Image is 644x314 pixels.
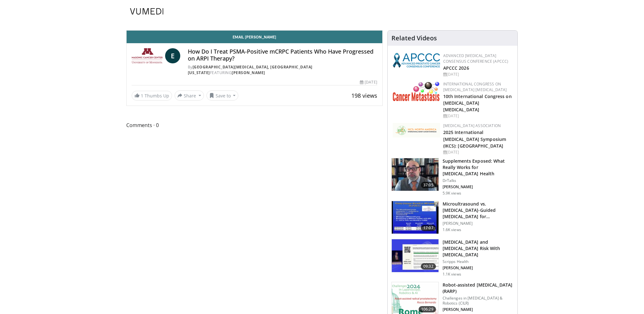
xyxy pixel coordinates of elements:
[206,90,239,101] button: Save to
[165,48,180,63] a: E
[175,90,204,101] button: Share
[443,123,501,128] a: [MEDICAL_DATA] Association
[232,70,265,75] a: [PERSON_NAME]
[391,239,514,277] a: 09:32 [MEDICAL_DATA] and [MEDICAL_DATA] Risk With [MEDICAL_DATA] Scripps Health [PERSON_NAME] 1.1...
[443,178,514,183] p: DrTalks
[132,91,172,101] a: 1 Thumbs Up
[443,201,514,220] h3: Microultrasound vs. MRI-Guided Biopsy for Prostate Cancer Diagnosis - The OPTIMUM Trial Results
[443,282,514,294] h3: Robot-assisted [MEDICAL_DATA] (RARP)
[443,272,461,277] p: 1.1K views
[443,239,514,258] h3: [MEDICAL_DATA] and [MEDICAL_DATA] Risk With [MEDICAL_DATA]
[443,221,514,226] p: [PERSON_NAME]
[421,182,436,188] span: 37:05
[443,191,461,196] p: 5.9K views
[360,79,377,85] div: [DATE]
[419,306,436,312] span: 106:29
[443,158,514,177] h3: Supplements Exposed: What Really Works for [MEDICAL_DATA] Health
[443,65,469,71] a: APCCC 2026
[393,81,440,101] img: 6ff8bc22-9509-4454-a4f8-ac79dd3b8976.png.150x105_q85_autocrop_double_scale_upscale_version-0.2.png
[391,158,514,196] a: 37:05 Supplements Exposed: What Really Works for [MEDICAL_DATA] Health DrTalks [PERSON_NAME] 5.9K...
[392,158,438,191] img: 649d3fc0-5ee3-4147-b1a3-955a692e9799.150x105_q85_crop-smart_upscale.jpg
[443,72,512,77] div: [DATE]
[351,92,377,99] span: 198 views
[443,307,514,312] p: Bernardo Rocco
[393,123,440,137] img: fca7e709-d275-4aeb-92d8-8ddafe93f2a6.png.150x105_q85_autocrop_double_scale_upscale_version-0.2.png
[392,239,438,272] img: 11abbcd4-a476-4be7-920b-41eb594d8390.150x105_q85_crop-smart_upscale.jpg
[443,129,506,148] a: 2025 International [MEDICAL_DATA] Symposium (IKCS): [GEOGRAPHIC_DATA]
[443,149,512,155] div: [DATE]
[188,64,313,75] a: [GEOGRAPHIC_DATA][MEDICAL_DATA], [GEOGRAPHIC_DATA][US_STATE]
[443,227,461,232] p: 1.6K views
[392,201,438,234] img: d0371492-b5bc-4101-bdcb-0105177cfd27.150x105_q85_crop-smart_upscale.jpg
[126,121,383,129] span: Comments 0
[130,8,164,15] img: VuMedi Logo
[141,93,143,99] span: 1
[391,201,514,234] a: 17:07 Microultrasound vs. [MEDICAL_DATA]-Guided [MEDICAL_DATA] for [MEDICAL_DATA] Diagnosis … [PE...
[421,263,436,270] span: 09:32
[421,225,436,231] span: 17:07
[443,113,512,119] div: [DATE]
[393,53,440,68] img: 92ba7c40-df22-45a2-8e3f-1ca017a3d5ba.png.150x105_q85_autocrop_double_scale_upscale_version-0.2.png
[443,259,514,264] p: Scripps Health
[443,265,514,270] p: Damon Houghton
[188,64,377,76] div: By FEATURING
[188,48,377,62] h4: How Do I Treat PSMA-Positive mCRPC Patients Who Have Progressed on ARPI Therapy?
[443,81,507,92] a: International Congress on [MEDICAL_DATA] [MEDICAL_DATA]
[132,48,163,63] img: Masonic Cancer Center, University of Minnesota
[443,53,509,64] a: Advanced [MEDICAL_DATA] Consensus Conference (APCCC)
[127,31,382,43] a: Email [PERSON_NAME]
[443,93,512,113] a: 10th International Congress on [MEDICAL_DATA] [MEDICAL_DATA]
[443,184,514,189] p: Geovanni Espinosa
[391,34,437,42] h4: Related Videos
[443,296,514,306] p: Challenges in [MEDICAL_DATA] & Robotics (CILR)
